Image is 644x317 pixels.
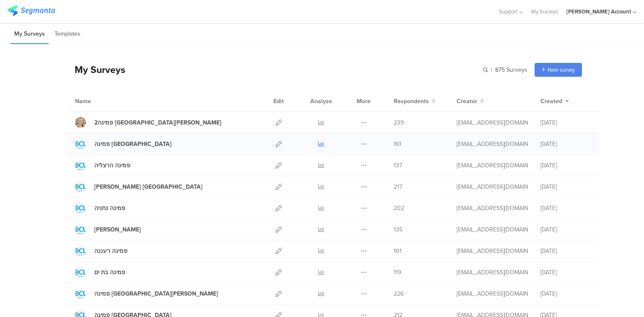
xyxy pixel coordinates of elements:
[540,268,591,277] div: [DATE]
[490,65,493,74] span: |
[457,118,528,127] div: odelya@ifocus-r.com
[75,224,141,235] a: [PERSON_NAME]
[457,97,484,106] button: Creator
[394,118,404,127] span: 239
[394,140,401,148] span: 161
[457,225,528,234] div: odelya@ifocus-r.com
[540,161,591,170] div: [DATE]
[457,247,528,255] div: odelya@ifocus-r.com
[75,181,203,192] a: [PERSON_NAME] [GEOGRAPHIC_DATA]
[457,140,528,148] div: odelya@ifocus-r.com
[394,247,402,255] span: 101
[394,161,402,170] span: 137
[499,8,517,16] span: Support
[94,140,171,148] div: פמינה אשדוד
[94,118,221,127] div: 2פמינה פתח תקווה
[270,91,288,112] div: Edit
[94,161,130,170] div: פמינה הרצליה
[75,267,125,278] a: פמינה בת ים
[94,268,125,277] div: פמינה בת ים
[94,289,218,298] div: פמינה פתח תקווה
[10,24,49,44] li: My Surveys
[75,160,130,171] a: פמינה הרצליה
[51,24,84,44] li: Templates
[94,204,125,213] div: פמינה נתניה
[66,62,125,77] div: My Surveys
[540,140,591,148] div: [DATE]
[394,182,402,191] span: 217
[75,117,221,128] a: 2פמינה [GEOGRAPHIC_DATA][PERSON_NAME]
[394,268,401,277] span: 119
[75,203,125,213] a: פמינה נתניה
[94,247,127,255] div: פמינה רעננה
[75,97,125,106] div: Name
[394,97,436,106] button: Respondents
[75,138,171,149] a: פמינה [GEOGRAPHIC_DATA]
[394,225,402,234] span: 135
[94,225,141,234] div: פמינה אשקלון
[394,289,404,298] span: 226
[457,204,528,213] div: odelya@ifocus-r.com
[394,204,404,213] span: 202
[394,97,429,106] span: Respondents
[355,91,373,112] div: More
[457,268,528,277] div: odelya@ifocus-r.com
[540,97,569,106] button: Created
[457,161,528,170] div: odelya@ifocus-r.com
[94,182,203,191] div: פמינה גרנד קניון חיפה
[540,204,591,213] div: [DATE]
[75,288,218,299] a: פמינה [GEOGRAPHIC_DATA][PERSON_NAME]
[457,289,528,298] div: odelya@ifocus-r.com
[548,66,575,74] span: New survey
[457,97,477,106] span: Creator
[457,182,528,191] div: odelya@ifocus-r.com
[540,225,591,234] div: [DATE]
[540,97,562,106] span: Created
[540,118,591,127] div: [DATE]
[540,289,591,298] div: [DATE]
[540,182,591,191] div: [DATE]
[309,91,334,112] div: Analyze
[540,247,591,255] div: [DATE]
[75,245,127,256] a: פמינה רעננה
[8,5,55,16] img: segmanta logo
[566,8,631,16] div: [PERSON_NAME] Account
[495,65,527,74] span: 875 Surveys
